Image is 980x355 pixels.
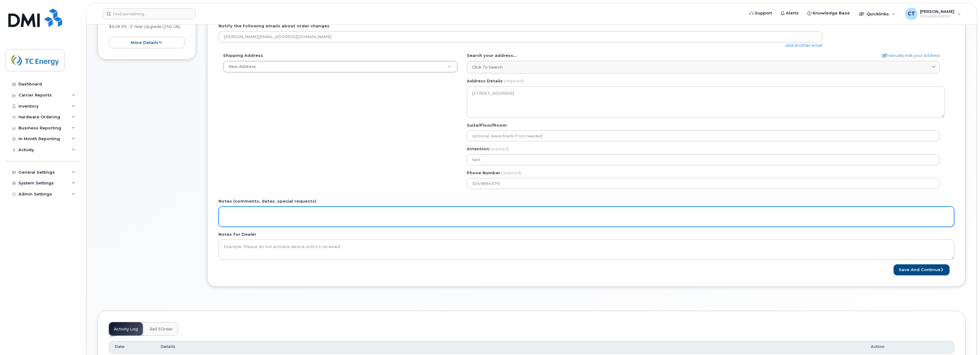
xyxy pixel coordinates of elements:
label: Search your address... [467,53,517,58]
button: Save and Continue [894,264,950,276]
a: Alerts [776,7,803,19]
a: Knowledge Base [803,7,854,19]
input: Find something... [102,8,196,19]
a: add another email [786,43,822,48]
a: New Address [223,61,457,72]
span: New Address [229,64,256,69]
button: more details [109,37,185,48]
label: Shipping Address [223,53,263,58]
span: Details [161,344,175,349]
label: Notes (comments, dates, special requests) [218,198,316,204]
label: Notes for Dealer [218,231,256,237]
a: Manually edit your address [882,53,940,58]
th: Action [865,341,954,353]
label: Address Details [467,78,503,84]
label: Phone Number [467,170,500,176]
label: Suite/Floor/Room [467,122,507,128]
div: Chris Taylor [901,8,965,20]
span: Click to search [472,64,503,70]
span: Bell eOrder [150,327,173,332]
span: Wireless Admin [920,14,954,19]
span: [PERSON_NAME] [920,9,954,14]
span: (required) [489,146,509,151]
input: optional, leave blank if not needed [467,130,940,141]
span: Knowledge Base [813,10,850,16]
span: Support [755,10,772,16]
span: Date [115,344,125,349]
input: Example: john@appleseed.com [218,31,822,42]
iframe: Messenger Launcher [953,328,975,350]
label: Notify the following emails about order changes [218,23,330,29]
span: CT [908,10,915,18]
div: Quicklinks [855,8,900,20]
span: Alerts [786,10,799,16]
span: Quicklinks [866,11,889,16]
label: Attention [467,146,509,152]
div: [PERSON_NAME] $648.99 - 2 Year Upgrade (256 GB) [109,7,185,48]
a: Support [745,7,776,19]
span: (required) [501,170,521,175]
a: Click to search [467,61,940,73]
span: (required) [504,78,524,83]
